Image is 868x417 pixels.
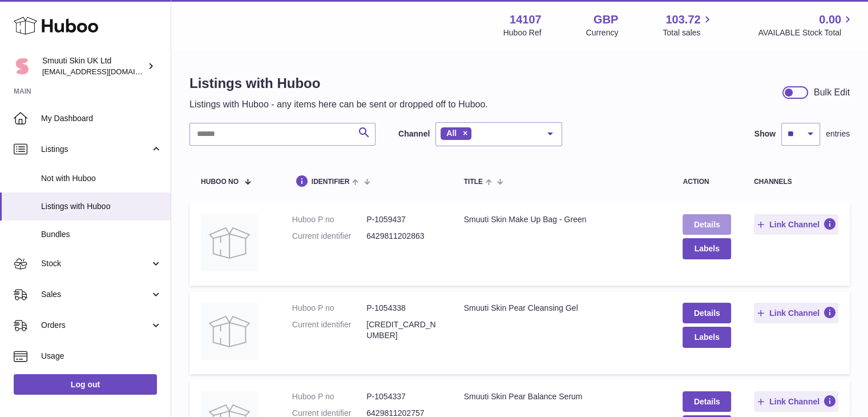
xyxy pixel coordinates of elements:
[366,319,441,341] dd: [CREDIT_CARD_NUMBER]
[754,214,838,235] button: Link Channel
[292,391,366,402] dt: Huboo P no
[14,374,157,395] a: Log out
[366,231,441,242] dd: 6429811202863
[510,12,542,27] strong: 14107
[201,214,258,271] img: Smuuti Skin Make Up Bag - Green
[41,113,162,124] span: My Dashboard
[754,178,838,186] div: channels
[819,12,841,27] span: 0.00
[663,27,713,38] span: Total sales
[663,12,713,38] a: 103.72 Total sales
[754,129,776,139] label: Show
[366,214,441,225] dd: P-1059437
[201,178,239,186] span: Huboo no
[189,98,488,111] p: Listings with Huboo - any items here can be sent or dropped off to Huboo.
[42,67,168,76] span: [EMAIL_ADDRESS][DOMAIN_NAME]
[41,144,150,155] span: Listings
[665,12,700,27] span: 103.72
[398,129,430,139] label: Channel
[41,320,150,331] span: Orders
[814,86,850,99] div: Bulk Edit
[586,27,619,38] div: Currency
[594,12,618,27] strong: GBP
[758,12,854,38] a: 0.00 AVAILABLE Stock Total
[292,214,366,225] dt: Huboo P no
[826,129,850,139] span: entries
[683,327,730,347] button: Labels
[464,303,660,314] div: Smuuti Skin Pear Cleansing Gel
[683,178,730,186] div: action
[769,396,819,407] span: Link Channel
[312,178,350,186] span: identifier
[41,289,150,300] span: Sales
[292,319,366,341] dt: Current identifier
[683,303,730,323] a: Details
[769,308,819,318] span: Link Channel
[754,391,838,412] button: Link Channel
[446,129,457,138] span: All
[683,391,730,412] a: Details
[754,303,838,323] button: Link Channel
[201,303,258,360] img: Smuuti Skin Pear Cleansing Gel
[41,351,162,362] span: Usage
[464,178,483,186] span: title
[14,58,31,75] img: Paivi.korvela@gmail.com
[464,391,660,402] div: Smuuti Skin Pear Balance Serum
[366,391,441,402] dd: P-1054337
[189,74,488,93] h1: Listings with Huboo
[758,27,854,38] span: AVAILABLE Stock Total
[769,219,819,230] span: Link Channel
[683,214,730,235] a: Details
[683,238,730,259] button: Labels
[292,231,366,242] dt: Current identifier
[503,27,542,38] div: Huboo Ref
[41,258,150,269] span: Stock
[41,229,162,240] span: Bundles
[292,303,366,314] dt: Huboo P no
[41,201,162,212] span: Listings with Huboo
[366,303,441,314] dd: P-1054338
[42,55,145,77] div: Smuuti Skin UK Ltd
[41,173,162,184] span: Not with Huboo
[464,214,660,225] div: Smuuti Skin Make Up Bag - Green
